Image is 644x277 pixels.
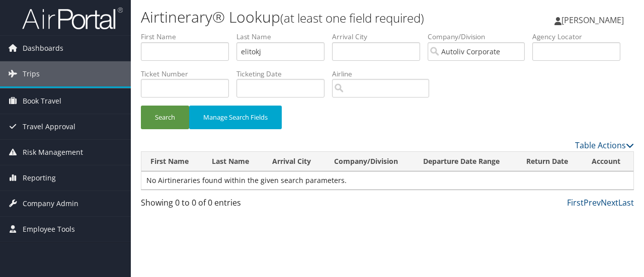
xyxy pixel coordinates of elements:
a: [PERSON_NAME] [554,5,634,35]
small: (at least one field required) [280,10,424,26]
span: Risk Management [23,140,83,165]
span: Trips [23,61,40,86]
a: Next [601,197,618,208]
th: Last Name: activate to sort column ascending [203,152,263,171]
label: Last Name [236,32,332,42]
th: Company/Division [325,152,415,171]
span: Dashboards [23,36,63,61]
span: [PERSON_NAME] [561,15,624,26]
th: Arrival City: activate to sort column ascending [263,152,325,171]
a: First [567,197,584,208]
label: Airline [332,69,437,79]
button: Search [141,106,189,129]
th: Return Date: activate to sort column ascending [517,152,583,171]
span: Book Travel [23,88,61,114]
th: First Name: activate to sort column ascending [141,152,203,171]
img: airportal-logo.png [22,7,123,30]
a: Last [618,197,634,208]
h1: Airtinerary® Lookup [141,7,469,28]
span: Travel Approval [23,114,75,139]
label: Ticket Number [141,69,236,79]
label: Arrival City [332,32,428,42]
a: Prev [584,197,601,208]
span: Company Admin [23,191,78,216]
button: Manage Search Fields [189,106,282,129]
span: Employee Tools [23,217,75,242]
td: No Airtineraries found within the given search parameters. [141,171,633,190]
label: Agency Locator [532,32,628,42]
th: Departure Date Range: activate to sort column ascending [414,152,517,171]
th: Account: activate to sort column ascending [583,152,633,171]
a: Table Actions [575,140,634,151]
label: Ticketing Date [236,69,332,79]
label: Company/Division [428,32,532,42]
span: Reporting [23,165,56,191]
label: First Name [141,32,236,42]
div: Showing 0 to 0 of 0 entries [141,197,253,214]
